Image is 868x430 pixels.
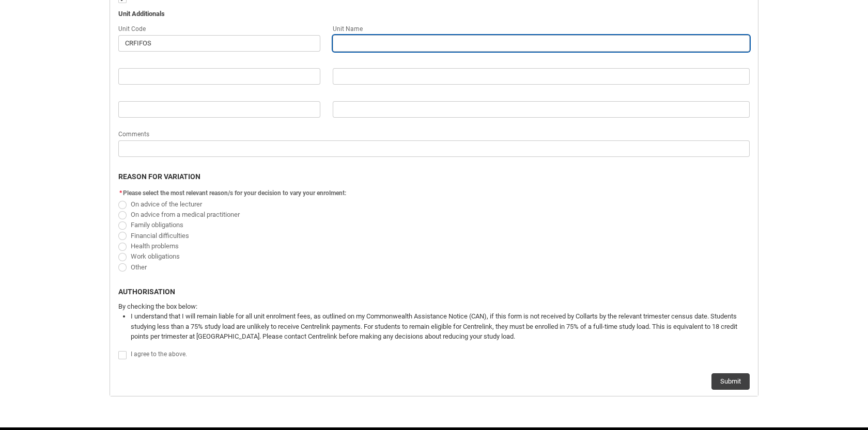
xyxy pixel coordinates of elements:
[118,10,165,18] b: Unit Additionals
[118,172,200,181] b: REASON FOR VARIATION
[123,189,346,197] span: Please select the most relevant reason/s for your decision to vary your enrolment:
[131,351,187,358] span: I agree to the above.
[131,211,240,218] span: On advice from a medical practitioner
[119,189,122,197] abbr: required
[118,131,149,138] span: Comments
[131,311,750,342] li: I understand that I will remain liable for all unit enrolment fees, as outlined on my Commonwealt...
[131,200,202,208] span: On advice of the lecturer
[131,252,180,260] span: Work obligations
[118,288,175,296] b: AUTHORISATION
[131,242,179,250] span: Health problems
[118,25,146,33] span: Unit Code
[131,232,189,240] span: Financial difficulties
[711,373,750,390] button: Submit
[118,301,750,312] p: By checking the box below:
[131,263,147,271] span: Other
[333,25,363,33] span: Unit Name
[131,221,183,229] span: Family obligations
